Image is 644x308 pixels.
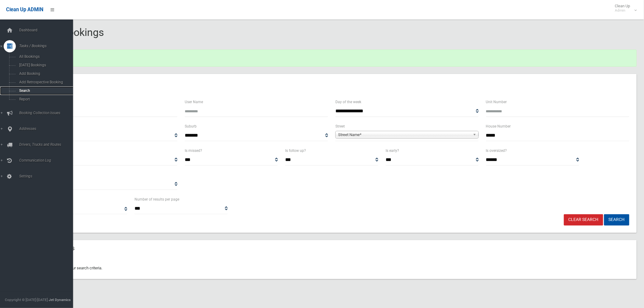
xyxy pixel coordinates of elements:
[564,214,603,226] a: Clear Search
[486,147,507,154] label: Is oversized?
[17,72,73,76] span: Add Booking
[5,298,48,302] span: Copyright © [DATE]-[DATE]
[17,28,78,32] span: Dashboard
[49,298,71,302] strong: Jet Dynamics
[17,63,73,67] span: [DATE] Bookings
[17,89,73,93] span: Search
[17,97,73,101] span: Report
[27,50,637,67] div: You are now logged in.
[486,123,511,130] label: House Number
[17,158,78,163] span: Communication Log
[486,99,507,105] label: Unit Number
[17,80,73,84] span: Add Retrospective Booking
[17,54,73,59] span: All Bookings
[615,8,630,13] small: Admin
[604,214,629,226] button: Search
[612,4,636,13] span: Clean Up
[185,99,203,105] label: User Name
[135,196,179,203] label: Number of results per page
[185,147,202,154] label: Is missed?
[6,7,43,12] span: Clean Up ADMIN
[335,99,361,105] label: Day of the week
[386,147,399,154] label: Is early?
[17,142,78,147] span: Drivers, Trucks and Routes
[285,147,306,154] label: Is follow up?
[17,44,78,48] span: Tasks / Bookings
[338,131,471,138] span: Street Name*
[185,123,197,130] label: Suburb
[17,174,78,178] span: Settings
[17,127,78,131] span: Addresses
[17,111,78,115] span: Booking Collection Issues
[27,257,637,279] div: No bookings match your search criteria.
[335,123,345,130] label: Street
